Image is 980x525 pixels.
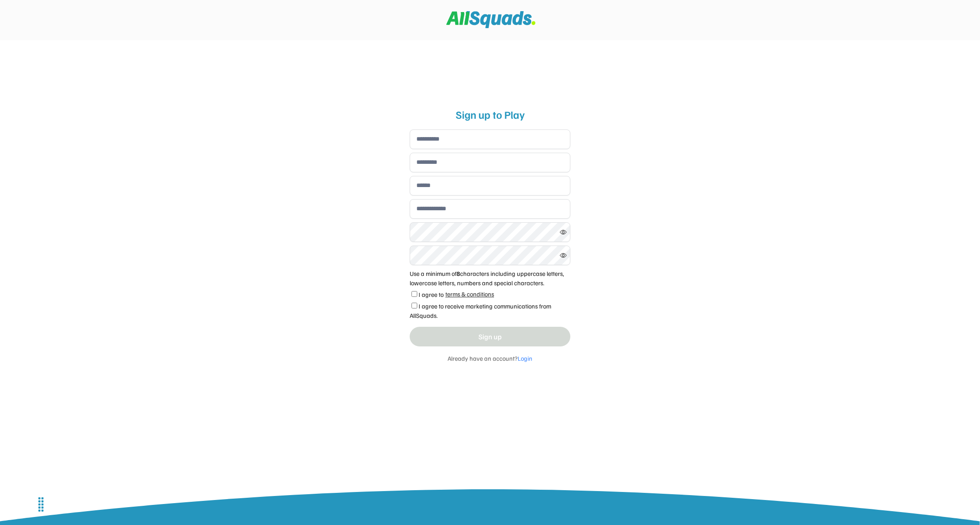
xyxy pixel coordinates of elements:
div: Already have an account? [410,354,570,363]
strong: 8 [457,270,460,277]
div: Sign up to Play [410,106,570,122]
a: terms & conditions [444,287,496,299]
font: Login [518,354,532,362]
button: Sign up [410,327,570,346]
label: I agree to [419,291,444,298]
div: Use a minimum of characters including uppercase letters, lowercase letters, numbers and special c... [410,269,570,287]
img: Squad%20Logo.svg [446,11,536,28]
label: I agree to receive marketing communications from AllSquads. [410,302,551,319]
